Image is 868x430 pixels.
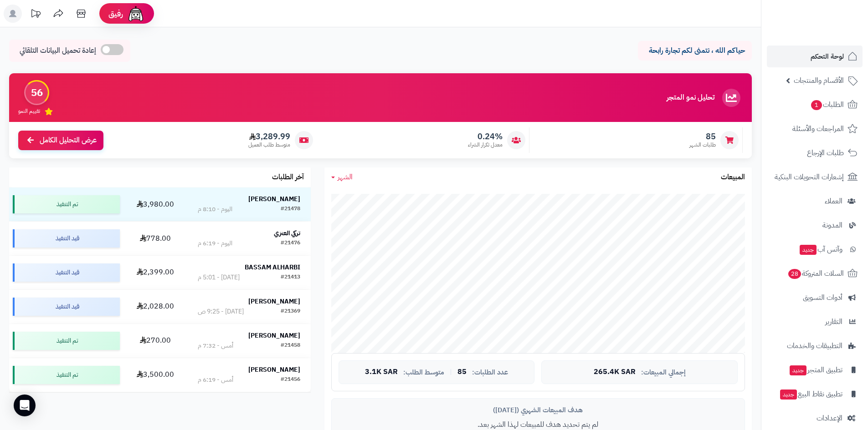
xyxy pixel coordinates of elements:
span: إجمالي المبيعات: [641,369,686,376]
td: 2,399.00 [123,256,187,289]
a: طلبات الإرجاع [767,142,863,164]
div: اليوم - 6:19 م [198,239,232,248]
div: اليوم - 8:10 م [198,205,232,214]
a: لوحة التحكم [767,46,863,67]
div: قيد التنفيذ [13,263,120,282]
a: أدوات التسويق [767,287,863,309]
a: تطبيق نقاط البيعجديد [767,383,863,405]
span: معدل تكرار الشراء [468,141,503,149]
div: #21476 [281,239,300,248]
a: المراجعات والأسئلة [767,118,863,140]
a: السلات المتروكة28 [767,263,863,284]
a: الطلبات1 [767,94,863,116]
span: الإعدادات [817,412,842,425]
td: 270.00 [123,324,187,358]
div: قيد التنفيذ [13,298,120,316]
img: ai-face.png [127,5,145,23]
span: 3.1K SAR [365,368,398,376]
span: متوسط طلب العميل [248,141,290,149]
div: أمس - 6:19 م [198,375,233,384]
h3: المبيعات [721,173,745,182]
a: إشعارات التحويلات البنكية [767,166,863,188]
a: الشهر [331,172,353,182]
div: أمس - 7:32 م [198,341,233,350]
td: 3,500.00 [123,358,187,392]
a: عرض التحليل الكامل [18,131,103,150]
h3: آخر الطلبات [272,173,304,182]
h3: تحليل نمو المتجر [667,94,714,102]
div: #21413 [281,273,300,282]
div: #21369 [281,307,300,316]
a: التقارير [767,311,863,333]
span: الطلبات [810,98,844,111]
a: العملاء [767,190,863,212]
div: #21458 [281,341,300,350]
div: هدف المبيعات الشهري ([DATE]) [339,405,738,415]
div: #21456 [281,375,300,384]
strong: [PERSON_NAME] [248,331,300,340]
span: طلبات الإرجاع [807,147,844,159]
span: متوسط الطلب: [403,369,444,376]
span: المراجعات والأسئلة [792,122,844,135]
span: تطبيق المتجر [789,364,842,376]
span: 28 [788,269,801,279]
span: إعادة تحميل البيانات التلقائي [20,46,96,56]
span: وآتس آب [799,243,842,256]
div: قيد التنفيذ [13,229,120,248]
div: تم التنفيذ [13,195,120,213]
span: عدد الطلبات: [472,369,508,376]
span: 85 [689,132,716,142]
div: [DATE] - 5:01 م [198,273,240,282]
span: 0.24% [468,132,503,142]
strong: [PERSON_NAME] [248,194,300,204]
td: 3,980.00 [123,187,187,221]
span: رفيق [108,8,123,19]
span: عرض التحليل الكامل [40,135,97,146]
strong: [PERSON_NAME] [248,365,300,374]
span: لوحة التحكم [811,50,844,63]
td: 2,028.00 [123,290,187,324]
div: تم التنفيذ [13,366,120,384]
span: 265.4K SAR [594,368,636,376]
span: جديد [790,365,806,375]
span: المدونة [822,219,842,232]
span: تطبيق نقاط البيع [779,388,842,400]
strong: BASSAM ALHARBI [245,263,300,272]
span: 85 [457,368,467,376]
span: 1 [811,100,822,110]
span: التطبيقات والخدمات [787,339,842,352]
strong: [PERSON_NAME] [248,297,300,306]
p: لم يتم تحديد هدف للمبيعات لهذا الشهر بعد. [339,420,738,430]
span: إشعارات التحويلات البنكية [775,171,844,183]
span: أدوات التسويق [803,291,842,304]
div: Open Intercom Messenger [14,395,36,416]
span: 3,289.99 [248,132,290,142]
div: #21478 [281,205,300,214]
span: العملاء [825,195,842,207]
p: حياكم الله ، نتمنى لكم تجارة رابحة [645,46,745,56]
span: التقارير [825,315,842,328]
span: السلات المتروكة [787,267,844,280]
span: | [450,369,452,375]
a: المدونة [767,214,863,236]
strong: تركي العنزي [274,228,300,238]
a: وآتس آبجديد [767,238,863,260]
span: جديد [800,245,817,255]
div: تم التنفيذ [13,332,120,350]
a: تحديثات المنصة [24,5,47,25]
a: الإعدادات [767,407,863,429]
span: جديد [780,390,797,400]
span: طلبات الشهر [689,141,716,149]
span: الأقسام والمنتجات [794,74,844,87]
a: تطبيق المتجرجديد [767,359,863,381]
td: 778.00 [123,222,187,255]
div: [DATE] - 9:25 ص [198,307,244,316]
span: الشهر [338,172,353,182]
span: تقييم النمو [18,107,40,115]
a: التطبيقات والخدمات [767,335,863,357]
